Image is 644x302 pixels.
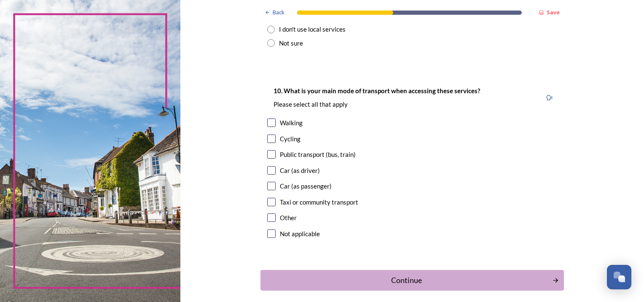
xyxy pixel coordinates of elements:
strong: Save [547,8,560,16]
button: Open Chat [607,265,631,289]
div: Other [280,213,297,223]
div: Car (as driver) [280,166,320,175]
button: Continue [260,270,564,291]
div: Cycling [280,134,301,144]
div: Taxi or community transport [280,197,358,207]
div: Not applicable [280,229,320,239]
div: Not sure [279,38,303,48]
div: Walking [280,118,303,128]
div: Public transport (bus, train) [280,150,356,159]
div: Car (as passenger) [280,181,332,191]
span: Back [273,8,284,16]
div: Continue [265,275,548,286]
div: I don't use local services [279,24,346,34]
strong: 10. What is your main mode of transport when accessing these services? [274,87,480,94]
p: Please select all that apply [274,100,480,109]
